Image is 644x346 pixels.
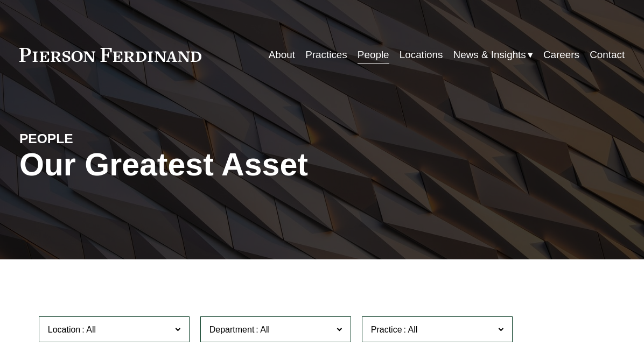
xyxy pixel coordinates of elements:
a: Practices [305,45,347,65]
span: News & Insights [453,46,526,64]
a: Careers [543,45,579,65]
h1: Our Greatest Asset [19,147,423,183]
span: Department [209,325,255,334]
h4: PEOPLE [19,130,171,147]
span: Location [48,325,81,334]
a: Contact [590,45,625,65]
a: People [358,45,389,65]
a: folder dropdown [453,45,533,65]
a: Locations [400,45,443,65]
a: About [269,45,295,65]
span: Practice [371,325,402,334]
